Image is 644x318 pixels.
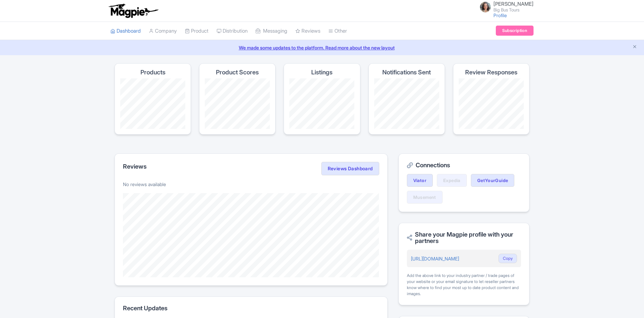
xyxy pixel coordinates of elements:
button: Copy [498,254,517,263]
small: Big Bus Tours [493,8,534,12]
a: Product [185,22,208,40]
a: Company [149,22,177,40]
span: [PERSON_NAME] [493,1,534,7]
a: [URL][DOMAIN_NAME] [411,256,459,261]
a: We made some updates to the platform. Read more about the new layout [4,44,640,51]
a: Other [328,22,347,40]
a: Musement [407,191,443,204]
h2: Share your Magpie profile with your partners [407,231,521,245]
a: Messaging [256,22,287,40]
h2: Connections [407,162,521,169]
h4: Product Scores [216,69,259,76]
button: Close announcement [632,43,637,51]
a: [PERSON_NAME] Big Bus Tours [476,1,534,12]
img: logo-ab69f6fb50320c5b225c76a69d11143b.png [107,3,159,18]
h4: Products [140,69,165,76]
p: No reviews available [123,181,379,188]
h4: Review Responses [465,69,517,76]
a: Subscription [496,26,534,36]
a: Dashboard [110,22,141,40]
a: Distribution [217,22,248,40]
a: GetYourGuide [471,174,515,187]
div: Add the above link to your industry partner / trade pages of your website or your email signature... [407,273,521,297]
h4: Listings [311,69,332,76]
h4: Notifications Sent [382,69,431,76]
h2: Recent Updates [123,305,379,312]
a: Reviews Dashboard [321,162,379,175]
h2: Reviews [123,163,147,170]
a: Viator [407,174,433,187]
img: jfp7o2nd6rbrsspqilhl.jpg [480,2,491,12]
a: Profile [493,12,507,18]
a: Expedia [437,174,467,187]
a: Reviews [295,22,320,40]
